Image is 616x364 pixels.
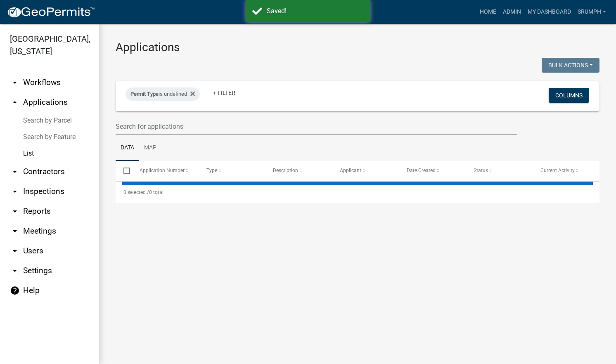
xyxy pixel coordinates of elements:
i: arrow_drop_down [10,226,20,236]
a: My Dashboard [524,4,574,20]
i: arrow_drop_down [10,187,20,196]
i: arrow_drop_down [10,246,20,256]
input: Search for applications [116,118,517,135]
span: Current Activity [540,168,575,173]
span: Applicant [340,168,361,173]
datatable-header-cell: Application Number [131,161,198,181]
span: Date Created [407,168,436,173]
datatable-header-cell: Applicant [332,161,399,181]
div: 0 total [116,182,599,203]
div: Saved! [267,6,364,16]
a: srumph [574,4,609,20]
span: Type [206,168,217,173]
datatable-header-cell: Status [466,161,533,181]
button: Bulk Actions [542,58,599,73]
a: Admin [500,4,524,20]
i: arrow_drop_down [10,167,20,177]
span: Application Number [140,168,185,173]
h3: Applications [116,40,599,54]
i: arrow_drop_down [10,206,20,216]
datatable-header-cell: Description [265,161,332,181]
datatable-header-cell: Current Activity [533,161,599,181]
datatable-header-cell: Select [116,161,131,181]
div: is undefined [126,87,200,101]
a: Home [476,4,500,20]
span: Status [474,168,488,173]
span: Description [273,168,298,173]
a: + Filter [206,85,242,100]
datatable-header-cell: Date Created [399,161,466,181]
button: Columns [549,88,589,103]
i: arrow_drop_down [10,266,20,276]
datatable-header-cell: Type [198,161,265,181]
a: Data [116,135,139,161]
i: arrow_drop_down [10,78,20,87]
span: 0 selected / [123,189,149,195]
i: help [10,286,20,295]
a: Map [139,135,161,161]
span: Permit Type [130,91,159,97]
i: arrow_drop_up [10,97,20,107]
